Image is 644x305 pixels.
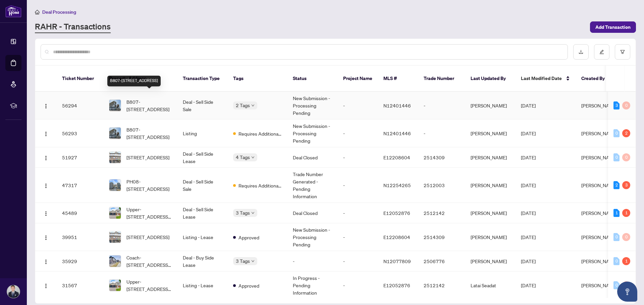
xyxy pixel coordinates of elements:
span: [DATE] [521,130,536,136]
img: thumbnail-img [109,231,121,243]
button: edit [594,44,609,60]
span: home [35,10,40,14]
span: [DATE] [521,282,536,288]
th: Transaction Type [177,66,228,92]
span: 4 Tags [236,153,250,161]
span: 2 Tags [236,101,250,109]
th: Created By [576,66,616,92]
td: - [338,92,378,120]
span: [PERSON_NAME] [581,182,618,188]
td: 2506776 [418,251,465,272]
span: [PERSON_NAME] [581,210,618,216]
img: thumbnail-img [109,128,121,139]
span: [DATE] [521,258,536,264]
a: RAHR - Transactions [35,21,111,33]
td: Deal - Sell Side Lease [177,203,228,223]
span: E12208604 [383,154,410,160]
div: 0 [613,281,620,289]
img: Logo [43,259,49,264]
div: 0 [622,153,630,161]
div: 0 [622,281,630,289]
td: - [418,92,465,120]
button: Open asap [617,282,637,302]
div: 0 [622,101,630,109]
td: New Submission - Processing Pending [287,120,338,147]
td: Deal Closed [287,147,338,168]
button: Add Transaction [590,21,636,33]
td: 56293 [57,120,104,147]
div: 2 [622,129,630,137]
div: 0 [613,233,620,241]
img: thumbnail-img [109,152,121,163]
td: - [338,168,378,203]
span: down [251,104,255,107]
td: - [338,147,378,168]
div: 3 [613,101,620,109]
div: 2 [613,181,620,189]
button: Logo [41,280,51,291]
img: Logo [43,283,49,289]
span: [PERSON_NAME] [581,154,618,160]
td: 35929 [57,251,104,272]
th: Ticket Number [57,66,104,92]
td: [PERSON_NAME] [465,92,516,120]
td: 45489 [57,203,104,223]
img: Logo [43,183,49,188]
span: E12208604 [383,234,410,240]
th: Status [287,66,338,92]
td: [PERSON_NAME] [465,168,516,203]
img: Logo [43,155,49,161]
span: [PERSON_NAME] [581,258,618,264]
span: [DATE] [521,182,536,188]
td: 2512003 [418,168,465,203]
img: Logo [43,131,49,137]
img: Logo [43,235,49,240]
td: Trade Number Generated - Pending Information [287,168,338,203]
button: Logo [41,256,51,266]
td: - [287,251,338,272]
td: 2512142 [418,272,465,299]
span: Coach-[STREET_ADDRESS][PERSON_NAME][PERSON_NAME] [126,254,172,269]
div: 3 [622,181,630,189]
td: Listing - Lease [177,223,228,251]
th: Property Address [104,66,177,92]
span: Add Transaction [595,22,631,32]
td: [PERSON_NAME] [465,147,516,168]
span: [STREET_ADDRESS] [126,233,169,241]
img: thumbnail-img [109,280,121,291]
td: 47317 [57,168,104,203]
span: [PERSON_NAME] [581,102,618,108]
button: Logo [41,128,51,139]
span: down [251,211,255,215]
td: 2514309 [418,223,465,251]
td: 2512142 [418,203,465,223]
span: [DATE] [521,154,536,160]
div: 0 [613,153,620,161]
td: Deal - Buy Side Lease [177,251,228,272]
button: filter [615,44,630,60]
span: [DATE] [521,102,536,108]
td: In Progress - Pending Information [287,272,338,299]
span: Requires Additional Docs [238,182,282,189]
td: New Submission - Processing Pending [287,223,338,251]
td: - [338,120,378,147]
img: thumbnail-img [109,100,121,111]
span: [DATE] [521,210,536,216]
img: Profile Icon [7,285,20,298]
button: Logo [41,100,51,111]
div: 0 [613,129,620,137]
td: Deal - Sell Side Lease [177,147,228,168]
th: Last Updated By [465,66,516,92]
span: filter [620,50,625,54]
span: edit [599,50,604,54]
span: Last Modified Date [521,75,562,82]
span: Upper-[STREET_ADDRESS][PERSON_NAME] [126,206,172,220]
img: logo [5,5,21,17]
td: Deal Closed [287,203,338,223]
th: Trade Number [418,66,465,92]
td: [PERSON_NAME] [465,223,516,251]
img: thumbnail-img [109,207,121,219]
td: Listing [177,120,228,147]
span: N12254265 [383,182,411,188]
button: download [573,44,589,60]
